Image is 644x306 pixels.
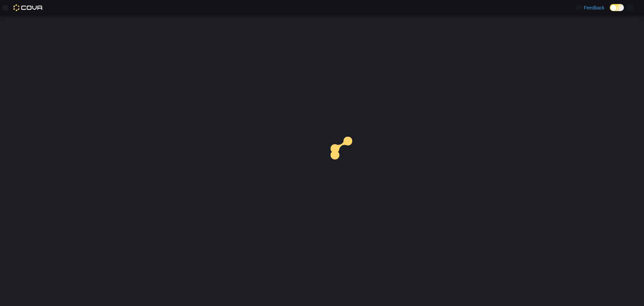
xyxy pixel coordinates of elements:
input: Dark Mode [610,4,624,11]
img: Cova [13,4,43,11]
span: Feedback [584,4,604,11]
a: Feedback [573,1,607,14]
img: cova-loader [322,132,372,182]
